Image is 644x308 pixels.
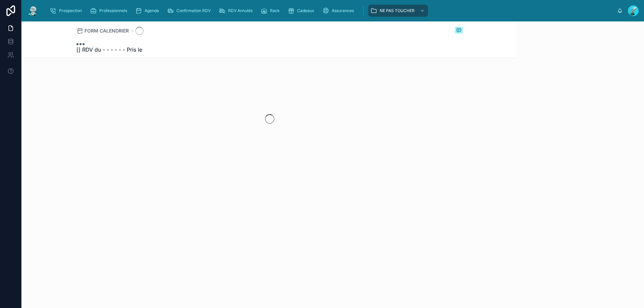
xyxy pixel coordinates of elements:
span: Agenda [145,8,159,13]
span: FORM CALENDRIER [85,27,129,34]
a: Cadeaux [286,5,319,17]
span: Rack [270,8,280,13]
a: Assurances [320,5,359,17]
span: Prospection [59,8,82,13]
a: NE PAS TOUCHER [368,5,428,17]
a: Professionnels [88,5,132,17]
span: Confirmation RDV [176,8,211,13]
span: NE PAS TOUCHER [380,8,415,13]
a: FORM CALENDRIER [76,27,129,34]
a: Agenda [133,5,164,17]
a: RDV Annulés [217,5,257,17]
span: Assurances [332,8,354,13]
span: Cadeaux [297,8,314,13]
span: Professionnels [99,8,127,13]
a: Confirmation RDV [165,5,215,17]
a: Prospection [48,5,87,17]
img: App logo [27,5,39,16]
span: RDV Annulés [228,8,253,13]
span: [] RDV du - - - - - - Pris le [76,46,142,54]
a: Rack [259,5,284,17]
div: scrollable content [44,3,617,18]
